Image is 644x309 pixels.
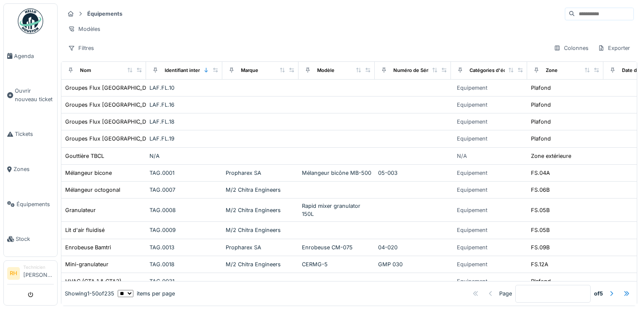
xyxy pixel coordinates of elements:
[457,135,487,143] div: Equipement
[531,226,550,234] div: FS.05B
[65,290,114,298] div: Showing 1 - 50 of 235
[531,260,548,268] div: FS.12A
[80,67,91,74] div: Nom
[457,206,487,214] div: Equipement
[378,169,448,177] div: 05-003
[149,101,219,109] div: LAF.FL.16
[457,169,487,177] div: Equipement
[226,260,295,268] div: M/2 Chitra Engineers
[65,152,104,160] div: Gouttière TBCL
[317,67,334,74] div: Modèle
[550,42,592,54] div: Colonnes
[149,206,219,214] div: TAG.0008
[149,169,219,177] div: TAG.0001
[393,67,432,74] div: Numéro de Série
[594,42,634,54] div: Exporter
[378,243,448,251] div: 04-020
[118,290,175,298] div: items per page
[531,135,551,143] div: Plafond
[65,186,120,194] div: Mélangeur octogonal
[4,74,57,117] a: Ouvrir nouveau ticket
[149,277,219,285] div: TAG.0031
[18,8,43,34] img: Badge_color-CXgf-gQk.svg
[149,260,219,268] div: TAG.0018
[65,206,96,214] div: Granulateur
[226,186,295,194] div: M/2 Chitra Engineers
[65,277,122,285] div: HVAC (CTA 1 & CTA2)
[531,152,571,160] div: Zone extérieure
[531,169,550,177] div: FS.04A
[23,264,54,270] div: Technicien
[241,67,258,74] div: Marque
[457,84,487,92] div: Equipement
[302,243,371,251] div: Enrobeuse CM-075
[7,264,54,284] a: RH Technicien[PERSON_NAME]
[4,39,57,74] a: Agenda
[457,101,487,109] div: Equipement
[16,235,54,243] span: Stock
[149,226,219,234] div: TAG.0009
[149,152,219,160] div: N/A
[64,23,104,35] div: Modèles
[594,290,603,298] strong: of 5
[14,52,54,60] span: Agenda
[546,67,558,74] div: Zone
[4,152,57,187] a: Zones
[65,243,111,251] div: Enrobeuse Bamtri
[226,206,295,214] div: M/2 Chitra Engineers
[65,101,164,109] div: Groupes Flux [GEOGRAPHIC_DATA]16
[457,243,487,251] div: Equipement
[64,42,98,54] div: Filtres
[531,84,551,92] div: Plafond
[531,118,551,126] div: Plafond
[149,135,219,143] div: LAF.FL.19
[17,200,54,208] span: Équipements
[302,202,371,218] div: Rapid mixer granulator 150L
[378,260,448,268] div: GMP 030
[4,222,57,257] a: Stock
[302,169,371,177] div: Mélangeur bicône MB-500
[226,243,295,251] div: Propharex SA
[65,118,164,126] div: Groupes Flux [GEOGRAPHIC_DATA]18
[15,87,54,103] span: Ouvrir nouveau ticket
[226,226,295,234] div: M/2 Chitra Engineers
[457,260,487,268] div: Equipement
[4,187,57,222] a: Équipements
[531,243,550,251] div: FS.09B
[149,186,219,194] div: TAG.0007
[84,10,126,18] strong: Équipements
[149,243,219,251] div: TAG.0013
[531,186,550,194] div: FS.06B
[65,260,108,268] div: Mini-granulateur
[499,290,512,298] div: Page
[14,165,54,173] span: Zones
[23,264,54,282] li: [PERSON_NAME]
[457,277,487,285] div: Equipement
[457,186,487,194] div: Equipement
[457,226,487,234] div: Equipement
[65,169,112,177] div: Mélangeur bicone
[7,267,20,280] li: RH
[149,84,219,92] div: LAF.FL.10
[531,101,551,109] div: Plafond
[149,118,219,126] div: LAF.FL.18
[302,260,371,268] div: CERMG-5
[457,118,487,126] div: Equipement
[531,277,551,285] div: Plafond
[470,67,528,74] div: Catégories d'équipement
[4,117,57,152] a: Tickets
[531,206,550,214] div: FS.05B
[457,152,467,160] div: N/A
[65,135,164,143] div: Groupes Flux [GEOGRAPHIC_DATA]19
[65,226,105,234] div: Lit d'air fluidisé
[15,130,54,138] span: Tickets
[65,84,164,92] div: Groupes Flux [GEOGRAPHIC_DATA]10
[165,67,206,74] div: Identifiant interne
[226,169,295,177] div: Propharex SA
